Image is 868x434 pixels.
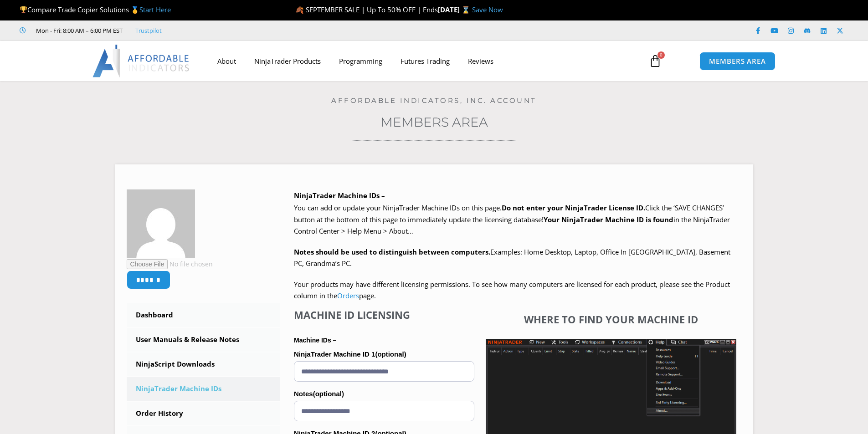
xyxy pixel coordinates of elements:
img: 515cd3a1097be7e853877593493ab8371ef8f0dea48e6025729fb609d2984676 [127,189,195,258]
a: Order History [127,402,281,425]
h4: Where to find your Machine ID [486,313,736,325]
a: Orders [337,291,359,300]
span: 🍂 SEPTEMBER SALE | Up To 50% OFF | Ends [295,5,438,14]
strong: Machine IDs – [294,337,336,344]
a: Affordable Indicators, Inc. Account [331,96,537,105]
a: MEMBERS AREA [699,52,776,71]
nav: Menu [208,51,638,71]
strong: Your NinjaTrader Machine ID is found [544,215,673,224]
img: LogoAI | Affordable Indicators – NinjaTrader [92,45,190,77]
a: Futures Trading [391,51,459,71]
span: Mon - Fri: 8:00 AM – 6:00 PM EST [34,25,123,36]
span: Compare Trade Copier Solutions 🥇 [20,5,171,14]
strong: [DATE] ⌛ [438,5,472,14]
span: (optional) [313,390,344,398]
span: 0 [657,51,665,59]
b: Do not enter your NinjaTrader License ID. [502,203,645,212]
a: Members Area [380,114,488,130]
a: NinjaScript Downloads [127,352,281,376]
h4: Machine ID Licensing [294,309,474,321]
a: Reviews [459,51,503,71]
span: Examples: Home Desktop, Laptop, Office In [GEOGRAPHIC_DATA], Basement PC, Grandma’s PC. [294,247,730,268]
span: (optional) [375,350,406,358]
a: 0 [635,48,675,74]
span: Your products may have different licensing permissions. To see how many computers are licensed fo... [294,280,730,301]
a: About [208,51,245,71]
a: Start Here [139,5,171,14]
a: Trustpilot [135,25,162,36]
a: NinjaTrader Products [245,51,330,71]
a: User Manuals & Release Notes [127,328,281,352]
label: Notes [294,387,474,401]
a: Save Now [472,5,503,14]
label: NinjaTrader Machine ID 1 [294,347,474,361]
span: You can add or update your NinjaTrader Machine IDs on this page. [294,203,502,212]
span: Click the ‘SAVE CHANGES’ button at the bottom of this page to immediately update the licensing da... [294,203,730,235]
img: 🏆 [20,6,27,13]
a: Dashboard [127,303,281,327]
b: NinjaTrader Machine IDs – [294,191,385,200]
a: NinjaTrader Machine IDs [127,377,281,401]
a: Programming [330,51,391,71]
strong: Notes should be used to distinguish between computers. [294,247,490,256]
span: MEMBERS AREA [709,58,766,65]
